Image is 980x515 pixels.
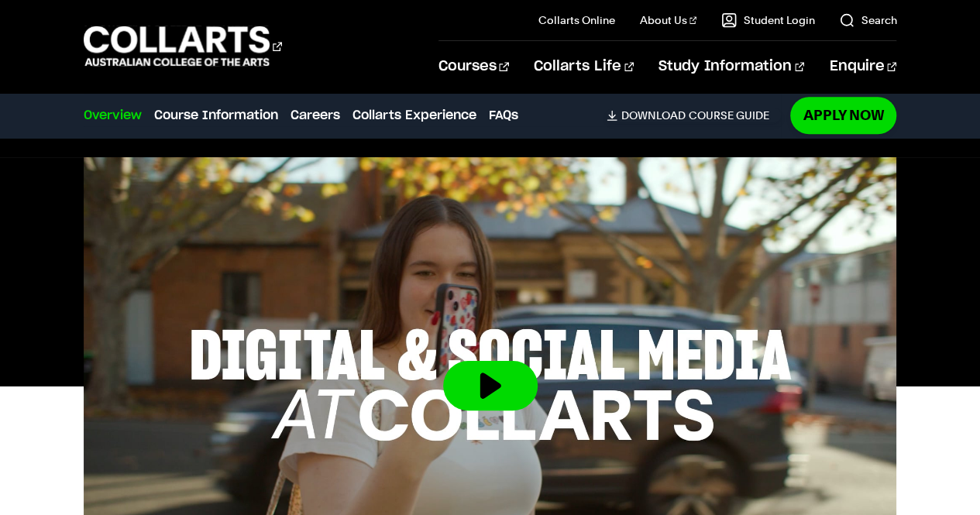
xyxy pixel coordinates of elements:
a: Overview [84,106,142,125]
a: Collarts Experience [352,106,476,125]
div: Go to homepage [84,24,282,68]
a: About Us [640,12,697,28]
a: Course Information [154,106,278,125]
span: Download [621,108,685,122]
a: FAQs [489,106,518,125]
a: Apply Now [790,97,896,133]
a: Study Information [658,41,804,92]
a: Collarts Online [538,12,615,28]
a: DownloadCourse Guide [607,108,781,122]
a: Student Login [721,12,814,28]
a: Enquire [829,41,896,92]
a: Courses [438,41,509,92]
a: Careers [291,106,340,125]
a: Search [839,12,896,28]
a: Collarts Life [534,41,634,92]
